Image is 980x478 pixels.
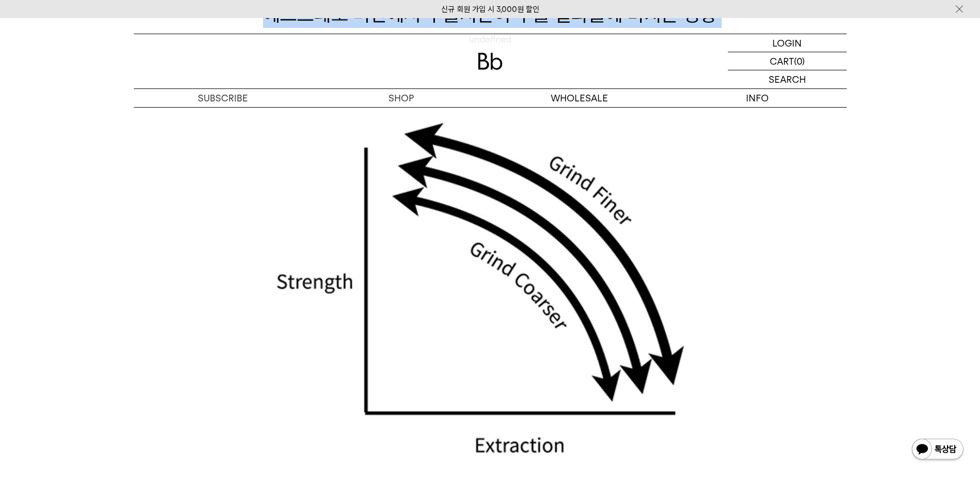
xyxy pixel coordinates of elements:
[490,89,668,107] p: WHOLESALE
[772,34,802,52] p: LOGIN
[794,52,805,70] p: (0)
[770,52,794,70] p: CART
[728,34,847,52] a: LOGIN
[668,89,847,107] p: INFO
[478,53,503,70] img: 로고
[728,52,847,70] a: CART (0)
[441,5,539,14] a: 신규 회원 가입 시 3,000원 할인
[312,89,490,107] a: SHOP
[265,116,715,472] img: e9ba61fb4fde016e2d904412e0a8b396_161141.png
[134,89,312,107] a: SUBSCRIBE
[769,70,806,88] p: SEARCH
[911,438,965,462] img: 카카오톡 채널 1:1 채팅 버튼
